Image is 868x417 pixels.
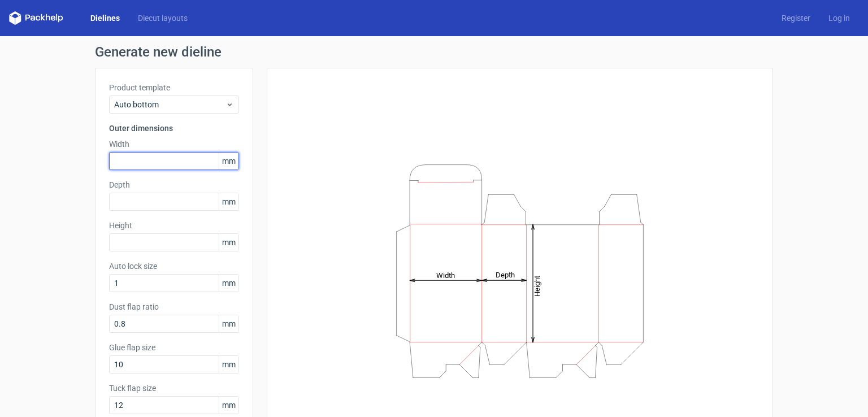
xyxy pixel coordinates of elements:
[109,342,239,353] label: Glue flap size
[219,397,238,414] span: mm
[436,271,455,279] tspan: Width
[109,179,239,190] label: Depth
[819,12,859,24] a: Log in
[109,301,239,312] label: Dust flap ratio
[114,99,225,110] span: Auto bottom
[95,45,773,59] h1: Generate new dieline
[496,271,515,279] tspan: Depth
[129,12,197,24] a: Diecut layouts
[219,275,238,292] span: mm
[219,315,238,332] span: mm
[109,138,239,150] label: Width
[772,12,819,24] a: Register
[533,275,541,296] tspan: Height
[219,153,238,170] span: mm
[219,234,238,251] span: mm
[219,193,238,210] span: mm
[109,123,239,134] h3: Outer dimensions
[219,356,238,373] span: mm
[109,220,239,231] label: Height
[81,12,129,24] a: Dielines
[109,383,239,394] label: Tuck flap size
[109,260,239,272] label: Auto lock size
[109,82,239,93] label: Product template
